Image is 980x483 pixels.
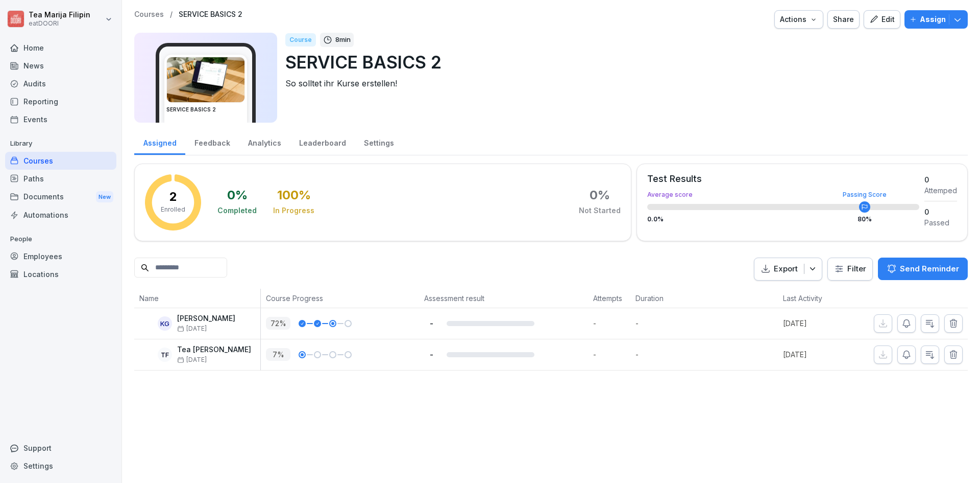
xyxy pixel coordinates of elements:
p: [PERSON_NAME] [177,314,235,323]
p: 8 min [335,35,351,45]
p: People [5,231,116,247]
div: Average score [647,192,919,198]
a: Leaderboard [290,129,355,155]
a: Settings [5,457,116,475]
p: - [635,318,683,329]
button: Actions [774,10,823,29]
p: So solltet ihr Kurse erstellen! [285,77,960,89]
p: - [593,318,630,329]
div: Not Started [579,205,621,216]
p: Send Reminder [900,263,959,274]
button: Filter [828,258,872,280]
p: - [635,349,683,360]
h3: SERVICE BASICS 2 [166,106,245,113]
p: Attempts [593,293,625,304]
div: Paths [5,170,116,188]
div: Share [833,14,854,25]
a: Courses [134,10,164,19]
p: Library [5,135,116,152]
p: 2 [169,191,177,203]
div: Actions [780,14,818,25]
a: Assigned [134,129,185,155]
div: In Progress [273,205,314,216]
p: / [170,10,173,19]
div: 0 [924,174,957,185]
a: Audits [5,75,116,93]
div: 0 % [590,189,610,201]
div: Passed [924,217,957,228]
button: Assign [904,10,968,29]
a: Feedback [185,129,239,155]
p: Assessment result [424,293,583,304]
a: Settings [355,129,403,155]
a: Reporting [5,93,116,110]
a: Events [5,110,116,128]
button: Share [827,10,860,29]
img: bqcw87wt3eaim098drrkbvff.png [167,57,244,102]
p: SERVICE BASICS 2 [285,49,960,75]
div: 80 % [857,216,872,222]
div: Completed [217,205,257,216]
p: Last Activity [783,293,852,304]
a: DocumentsNew [5,188,116,206]
button: Send Reminder [878,258,968,280]
span: [DATE] [177,356,207,363]
div: Documents [5,188,116,206]
a: Home [5,39,116,57]
p: [DATE] [783,318,857,329]
p: Tea Marija Filipin [29,11,90,19]
div: Course [285,33,316,47]
div: KG [158,316,172,331]
p: 72 % [266,317,290,330]
p: Duration [635,293,678,304]
div: Locations [5,265,116,283]
a: Courses [5,152,116,170]
div: Passing Score [843,192,887,198]
div: 0 % [227,189,248,201]
div: 0.0 % [647,216,919,222]
p: 7 % [266,348,290,361]
p: [DATE] [783,349,857,360]
a: Analytics [239,129,290,155]
div: 0 [924,206,957,217]
p: Export [774,263,798,275]
div: 100 % [277,189,311,201]
a: News [5,57,116,75]
p: Name [139,293,255,304]
p: - [424,318,438,328]
a: SERVICE BASICS 2 [179,10,242,19]
p: Course Progress [266,293,414,304]
a: Automations [5,206,116,224]
p: - [424,350,438,359]
div: Support [5,439,116,457]
span: [DATE] [177,325,207,332]
button: Export [754,258,822,281]
div: Test Results [647,174,919,183]
div: New [96,191,113,203]
p: Tea [PERSON_NAME] [177,346,251,354]
a: Employees [5,247,116,265]
p: Assign [920,14,946,25]
p: - [593,349,630,360]
div: Filter [834,264,866,274]
p: eatDOORI [29,20,90,27]
div: TF [158,348,172,362]
button: Edit [864,10,900,29]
